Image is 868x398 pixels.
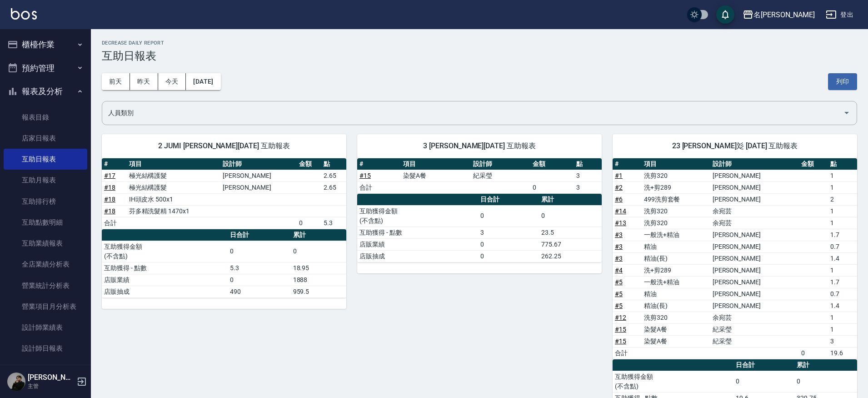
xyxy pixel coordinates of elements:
[478,238,539,250] td: 0
[471,170,530,181] td: 紀采瑩
[478,194,539,206] th: 日合計
[615,231,623,238] a: #3
[102,158,127,170] th: #
[733,359,794,371] th: 日合計
[102,262,228,274] td: 互助獲得 - 點數
[228,286,291,297] td: 490
[321,158,346,170] th: 點
[104,172,115,179] a: #17
[828,229,857,241] td: 1.7
[220,158,297,170] th: 設計師
[4,107,87,128] a: 報表目錄
[828,193,857,205] td: 2
[794,359,857,371] th: 累計
[615,338,626,345] a: #15
[574,181,602,193] td: 3
[4,233,87,254] a: 互助業績報表
[4,149,87,170] a: 互助日報表
[615,196,623,203] a: #6
[530,158,574,170] th: 金額
[228,274,291,286] td: 0
[642,170,710,181] td: 洗剪320
[297,158,322,170] th: 金額
[368,141,591,151] span: 3 [PERSON_NAME][DATE] 互助報表
[828,170,857,181] td: 1
[321,217,346,229] td: 5.3
[7,373,25,391] img: Person
[828,158,857,170] th: 點
[28,373,74,382] h5: [PERSON_NAME]
[828,323,857,335] td: 1
[642,229,710,241] td: 一般洗+精油
[642,300,710,312] td: 精油(長)
[615,219,626,227] a: #13
[102,274,228,286] td: 店販業績
[710,335,799,347] td: 紀采瑩
[753,9,815,20] div: 名[PERSON_NAME]
[478,250,539,262] td: 0
[4,359,87,380] a: 設計師業績分析表
[113,141,335,151] span: 2 JUMI [PERSON_NAME][DATE] 互助報表
[539,194,602,206] th: 累計
[615,184,623,191] a: #2
[220,170,297,181] td: [PERSON_NAME]
[710,288,799,300] td: [PERSON_NAME]
[4,296,87,317] a: 營業項目月分析表
[615,314,626,321] a: #12
[642,312,710,323] td: 洗剪320
[613,158,857,359] table: a dense table
[291,262,346,274] td: 18.95
[574,170,602,181] td: 3
[127,170,221,181] td: 極光結構護髮
[228,241,291,262] td: 0
[642,217,710,229] td: 洗剪320
[127,181,221,193] td: 極光結構護髮
[574,158,602,170] th: 點
[710,276,799,288] td: [PERSON_NAME]
[615,207,626,215] a: #14
[710,323,799,335] td: 紀采瑩
[642,205,710,217] td: 洗剪320
[359,172,371,179] a: #15
[401,170,471,181] td: 染髮A餐
[102,229,346,298] table: a dense table
[228,262,291,274] td: 5.3
[220,181,297,193] td: [PERSON_NAME]
[710,181,799,193] td: [PERSON_NAME]
[321,170,346,181] td: 2.65
[291,274,346,286] td: 1888
[478,205,539,227] td: 0
[710,312,799,323] td: 余宛芸
[710,241,799,252] td: [PERSON_NAME]
[127,158,221,170] th: 項目
[4,128,87,149] a: 店家日報表
[613,158,642,170] th: #
[291,241,346,262] td: 0
[104,184,115,191] a: #18
[4,317,87,338] a: 設計師業績表
[642,181,710,193] td: 洗+剪289
[615,290,623,297] a: #5
[613,371,733,392] td: 互助獲得金額 (不含點)
[4,80,87,103] button: 報表及分析
[799,158,828,170] th: 金額
[357,158,602,194] table: a dense table
[794,371,857,392] td: 0
[710,229,799,241] td: [PERSON_NAME]
[828,276,857,288] td: 1.7
[642,264,710,276] td: 洗+剪289
[357,181,401,193] td: 合計
[4,33,87,56] button: 櫃檯作業
[357,194,602,262] table: a dense table
[642,241,710,252] td: 精油
[710,217,799,229] td: 余宛芸
[530,181,574,193] td: 0
[710,252,799,264] td: [PERSON_NAME]
[127,205,221,217] td: 芬多精洗髮精 1470x1
[478,227,539,238] td: 3
[291,286,346,297] td: 959.5
[615,302,623,309] a: #5
[822,6,857,23] button: 登出
[615,172,623,179] a: #1
[357,158,401,170] th: #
